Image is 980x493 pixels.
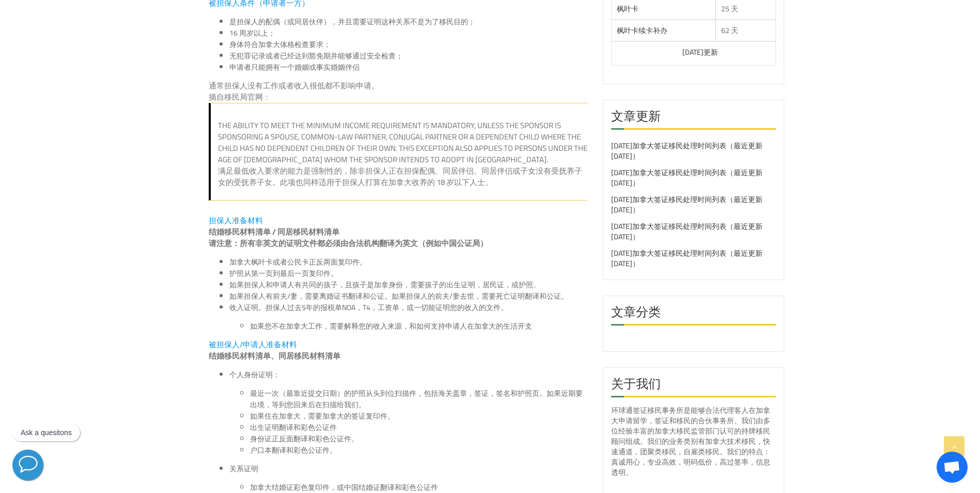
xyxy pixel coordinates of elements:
li: 关系证明 [229,463,587,474]
a: [DATE]加拿大签证移民处理时间列表（最近更新[DATE]） [611,139,763,163]
li: 个人身份证明： [229,369,587,380]
a: [DATE]加拿大签证移民处理时间列表（最近更新[DATE]） [611,166,763,190]
p: The ability to meet the minimum income requirement is mandatory, unless the sponsor is sponsoring... [218,120,587,165]
li: 申请者只能拥有一个婚姻或事实婚姻伴侣 [229,61,587,73]
a: 枫叶卡续卡补办 [617,24,667,37]
li: 身体符合加拿大体格检查要求； [229,39,587,50]
a: [DATE]更新 [672,45,708,59]
h2: 文章分类 [611,304,776,326]
li: 如果担保人有前夫/妻，需要离婚证书翻译和公证。如果担保人的前夫/妻去世，需要死亡证明翻译和公证。 [229,290,587,302]
p: 通常担保人没有工作或者收入很低都不影响申请。 [209,80,587,91]
li: 16 周岁以上； [229,27,587,39]
a: [DATE]加拿大签证移民处理时间列表（最近更新[DATE]） [611,246,763,270]
strong: 结婚移民材料清单 / 同居移民材料清单 [209,224,339,239]
h2: 文章更新 [611,108,776,130]
h2: 关于我们 [611,376,776,397]
strong: 请注意：所有非英文的证明文件都必须由合法机构翻译为英文（例如中国公证局） [209,236,488,251]
a: [DATE]加拿大签证移民处理时间列表（最近更新[DATE]） [611,193,763,217]
p: 满足最低收入要求的能力是强制性的，除非担保人正在担保配偶、同居伴侣、同居伴侣或子女没有受抚养子女的受抚养子女。此项也同样适用于担保人打算在加拿大收养的 18 岁以下人士。 [218,165,587,188]
li: 如果住在加拿大，需要加拿大的签证复印件。 [250,410,587,422]
li: 加拿大枫叶卡或者公民卡正反两面复印件。 [229,256,587,268]
div: Open chat [937,452,968,483]
li: 是担保人的配偶（或同居伙伴），并且需要证明这种关系不是为了移民目的； [229,16,587,27]
span: 担保人准备材料 [209,213,263,228]
a: 枫叶卡 [617,2,639,16]
li: 如果担保人和申请人有共同的孩子，且孩子是加拿身份，需要孩子的出生证明，居民证，或护照。 [229,279,587,290]
strong: 结婚移民材料清单、同居移民材料清单 [209,348,340,363]
li: 身份证正反面翻译和彩色公证件。 [250,433,587,444]
p: Ask a quesitons [21,428,72,437]
li: 收入证明。担保人过去5年的报税单NOA，T4，工资单，或一切能证明您的收入的文件。 [229,302,587,313]
li: 护照从第一页到最后一页复印件。 [229,268,587,279]
p: 摘自移民局官网： [209,91,587,103]
span: 被担保人/申请人准备材料 [209,337,297,352]
li: 最近一次（最靠近提交日期）的护照从头到位扫描件，包括海关盖章，签证，签名和护照页。如果近期要出境，等到您回来后在扫描给我们。 [250,388,587,410]
a: Go to Top [944,436,965,457]
a: [DATE]加拿大签证移民处理时间列表（最近更新[DATE]） [611,220,763,243]
li: 户口本翻译和彩色公证件。 [250,444,587,456]
li: 如果您不在加拿大工作，需要解释您的收入来源，和如何支持申请人在加拿大的生活开支 [250,320,587,332]
li: 无犯罪记录或者已经达到豁免期并能够通过安全检查； [229,50,587,61]
li: 加拿大结婚证彩色复印件，或中国结婚证翻译和彩色公证件 [250,482,587,493]
li: 出生证明翻译和彩色公证件 [250,422,587,433]
div: 环球通签证移民事务所是能够合法代理客人在加拿大申请留学，签证和移民的合伙事务所。我们由多位经验丰富的加拿大移民监管部门认可的持牌移民顾问组成。我们的业务类别有加拿大技术移民，快速通道，团聚类移民... [611,405,776,488]
td: 62 天 [715,20,776,41]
